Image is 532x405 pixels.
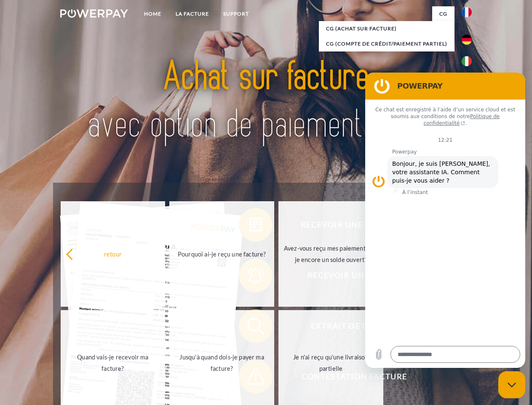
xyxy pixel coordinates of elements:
img: logo-powerpay-white.svg [60,9,128,18]
div: Jusqu'à quand dois-je payer ma facture? [174,351,269,374]
div: Avez-vous reçu mes paiements, ai-je encore un solde ouvert? [283,243,378,265]
img: fr [462,7,472,17]
iframe: Bouton de lancement de la fenêtre de messagerie, conversation en cours [498,371,525,398]
a: Avez-vous reçu mes paiements, ai-je encore un solde ouvert? [278,201,383,307]
iframe: Fenêtre de messagerie [365,73,525,368]
a: LA FACTURE [168,6,216,22]
div: Quand vais-je recevoir ma facture? [66,351,160,374]
a: Support [216,6,256,22]
img: it [462,56,472,66]
a: CG (Compte de crédit/paiement partiel) [319,36,454,51]
div: Pourquoi ai-je reçu une facture? [174,248,269,259]
img: title-powerpay_fr.svg [80,40,452,162]
a: Home [137,6,168,22]
a: CG (achat sur facture) [319,21,454,36]
div: retour [66,248,160,259]
div: Je n'ai reçu qu'une livraison partielle [283,351,378,374]
img: de [462,35,472,45]
a: CG [432,6,454,22]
